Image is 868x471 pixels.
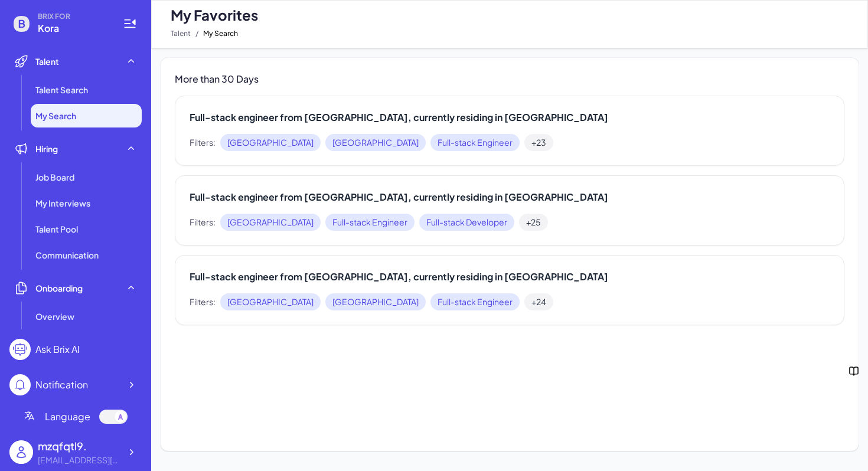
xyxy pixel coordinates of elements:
div: xinyi.zhang@koraai.co [38,454,120,466]
span: BRIX FOR [38,12,109,21]
span: Communication [35,249,99,261]
span: Full-stack Engineer [325,214,415,231]
span: Filters: [190,136,216,149]
span: [GEOGRAPHIC_DATA] [325,293,426,310]
span: Hiring [35,143,58,155]
span: My Favorites [171,5,258,24]
span: My Interviews [35,197,90,209]
span: Filters: [190,296,216,308]
span: Full-stack Developer [419,214,514,231]
span: Talent Pool [35,223,78,235]
span: Onboarding [35,282,83,294]
h2: Full-stack engineer from [GEOGRAPHIC_DATA], currently residing in [GEOGRAPHIC_DATA] [190,270,830,284]
div: Notification [35,378,88,392]
div: mzqfqtl9. [38,438,120,454]
span: Overview [35,310,74,322]
span: [GEOGRAPHIC_DATA] [220,134,321,151]
span: Kora [38,21,109,35]
span: / [195,27,198,41]
span: My Search [35,110,76,122]
span: Full-stack Engineer [430,293,520,310]
span: +25 [519,214,548,231]
span: +23 [524,134,553,151]
img: user_logo.png [9,440,33,464]
span: Full-stack Engineer [430,134,520,151]
span: [GEOGRAPHIC_DATA] [325,134,426,151]
span: Job Board [35,171,74,183]
span: My Search [203,27,238,41]
h3: More than 30 Days [175,72,844,86]
span: [GEOGRAPHIC_DATA] [220,293,321,310]
h2: Full-stack engineer from [GEOGRAPHIC_DATA], currently residing in [GEOGRAPHIC_DATA] [190,190,830,204]
span: Filters: [190,216,216,228]
span: Talent Search [35,84,88,96]
span: [GEOGRAPHIC_DATA] [220,214,321,231]
span: +24 [524,293,553,310]
span: Talent [35,55,59,67]
h2: Full-stack engineer from [GEOGRAPHIC_DATA], currently residing in [GEOGRAPHIC_DATA] [190,110,830,125]
span: Language [45,410,90,424]
div: Ask Brix AI [35,342,80,356]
